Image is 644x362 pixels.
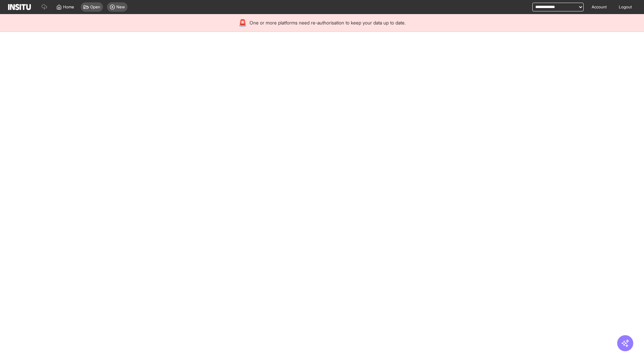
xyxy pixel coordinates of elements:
[90,4,100,10] span: Open
[63,4,74,10] span: Home
[238,18,247,27] div: 🚨
[8,4,31,10] img: Logo
[250,19,406,26] span: One or more platforms need re-authorisation to keep your data up to date.
[116,4,125,10] span: New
